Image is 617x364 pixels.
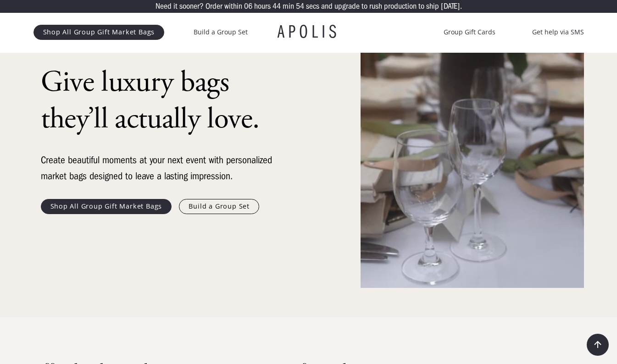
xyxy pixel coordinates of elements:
[306,2,319,11] p: secs
[532,27,584,38] a: Get help via SMS
[296,2,304,11] p: 54
[278,23,340,41] a: APOLIS
[272,2,281,11] p: 44
[254,2,271,11] p: hours
[41,152,279,184] div: Create beautiful moments at your next event with personalized market bags designed to leave a las...
[179,199,259,214] a: Build a Group Set
[41,64,279,138] h1: Give luxury bags they’ll actually love.
[244,2,252,11] p: 06
[194,27,248,38] a: Build a Group Set
[156,2,242,11] p: Need it sooner? Order within
[41,199,172,214] a: Shop All Group Gift Market Bags
[33,25,165,39] a: Shop All Group Gift Market Bags
[444,27,495,38] a: Group Gift Cards
[321,2,462,11] p: and upgrade to rush production to ship [DATE].
[283,2,294,11] p: min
